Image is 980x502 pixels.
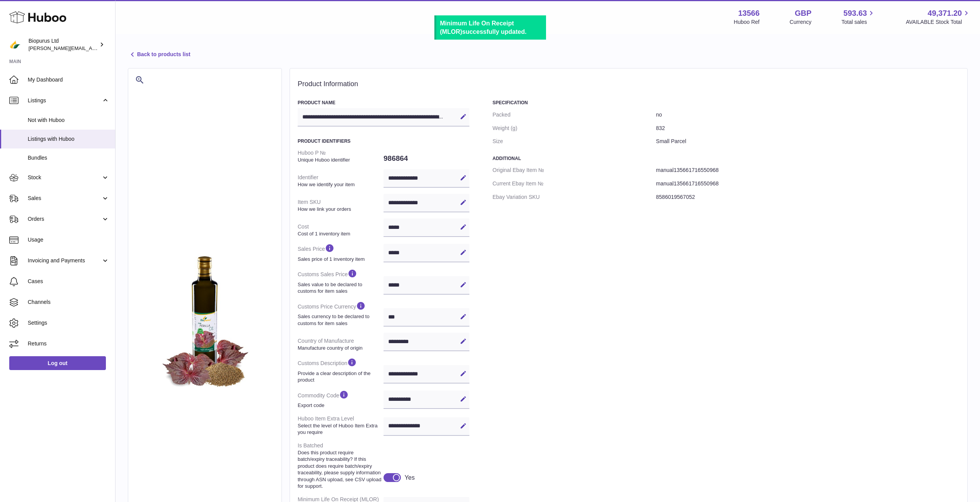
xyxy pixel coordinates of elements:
strong: GBP [795,8,811,18]
dt: Cost [298,220,384,240]
strong: 13566 [738,8,760,18]
span: Total sales [841,18,876,26]
b: Minimum Life On Receipt (MLOR) [440,20,514,35]
div: Currency [790,18,812,26]
img: peter@biopurus.co.uk [9,39,21,50]
span: Stock [28,174,101,181]
dt: Identifier [298,171,384,191]
div: Huboo Ref [734,18,760,26]
img: 135661717147001.jpg [136,250,274,387]
strong: Sales price of 1 inventory item [298,256,382,263]
dt: Customs Sales Price [298,265,384,297]
span: AVAILABLE Stock Total [906,18,971,26]
strong: Manufacture country of origin [298,345,382,352]
span: Not with Huboo [28,117,109,124]
dd: manual135661716550968 [656,177,960,190]
dt: Ebay Variation SKU [493,190,656,204]
div: Yes [405,474,415,482]
span: Listings [28,97,101,104]
span: Sales [28,195,101,202]
dt: Weight (g) [493,122,656,135]
dd: Small Parcel [656,135,960,148]
dt: Country of Manufacture [298,334,384,354]
a: Back to products list [128,50,190,59]
span: Cases [28,278,109,285]
span: Invoicing and Payments [28,257,101,264]
span: Bundles [28,154,109,162]
dt: Customs Price Currency [298,298,384,330]
span: [PERSON_NAME][EMAIL_ADDRESS][DOMAIN_NAME] [28,45,154,51]
span: My Dashboard [28,76,109,83]
strong: Provide a clear description of the product [298,370,382,384]
dt: Packed [493,108,656,122]
strong: Sales value to be declared to customs for item sales [298,281,382,295]
dd: manual135661716550968 [656,163,960,177]
dd: 8586019567052 [656,190,960,204]
dd: 986864 [384,150,469,167]
strong: Sales currency to be declared to customs for item sales [298,313,382,327]
a: 49,371.20 AVAILABLE Stock Total [906,8,971,26]
span: Orders [28,215,101,223]
span: 49,371.20 [928,8,962,18]
dt: Huboo Item Extra Level [298,412,384,439]
dd: no [656,108,960,122]
strong: Does this product require batch/expiry traceability? If this product does require batch/expiry tr... [298,449,382,490]
div: Biopurus Ltd [28,37,98,52]
strong: Unique Huboo identifier [298,157,382,163]
h3: Product Name [298,100,469,106]
span: 593.63 [843,8,867,18]
strong: Cost of 1 inventory item [298,230,382,237]
span: Returns [28,340,109,347]
a: 593.63 Total sales [841,8,876,26]
span: Settings [28,319,109,327]
dt: Size [493,135,656,148]
dt: Current Ebay Item № [493,177,656,190]
dt: Item SKU [298,195,384,215]
strong: Export code [298,402,382,409]
dt: Commodity Code [298,387,384,412]
div: successfully updated. [440,19,542,36]
span: Listings with Huboo [28,135,109,143]
dd: 832 [656,122,960,135]
dt: Huboo P № [298,146,384,166]
dt: Is Batched [298,439,384,493]
h3: Specification [493,100,960,106]
dt: Sales Price [298,240,384,265]
dt: Customs Description [298,354,384,386]
dt: Original Ebay Item № [493,163,656,177]
h3: Additional [493,155,960,162]
span: Channels [28,299,109,306]
a: Log out [9,356,106,370]
strong: Select the level of Huboo Item Extra you require [298,422,382,436]
strong: How we link your orders [298,206,382,213]
strong: How we identify your item [298,181,382,188]
span: Usage [28,236,109,243]
h3: Product Identifiers [298,138,469,144]
h2: Product Information [298,80,960,88]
